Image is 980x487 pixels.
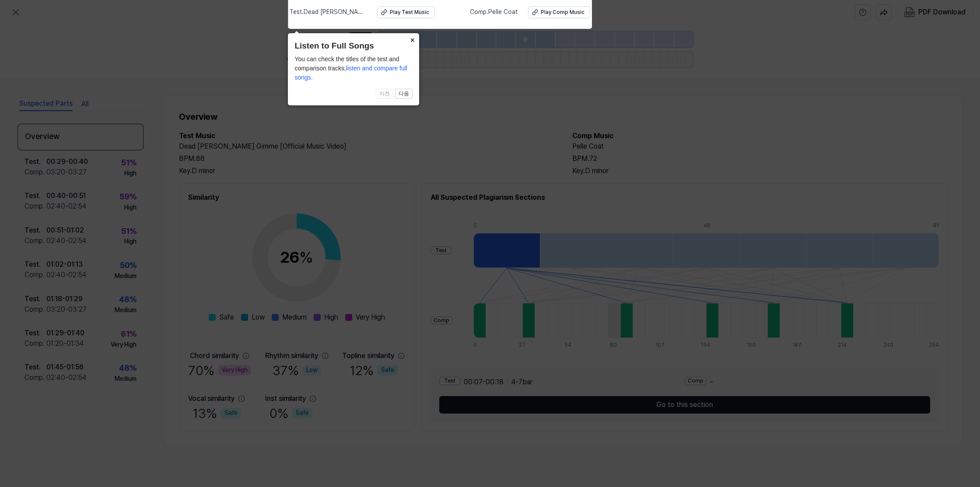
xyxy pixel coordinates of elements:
span: Test . Dead [PERSON_NAME] Gimme [Official Music Video] [290,8,367,17]
button: Close [405,33,419,45]
span: listen and compare full songs. [294,65,407,81]
span: Comp . Pelle Coat [470,8,518,17]
header: Listen to Full Songs [294,40,413,52]
button: 다음 [395,89,413,99]
div: You can check the titles of the test and comparison tracks, [294,55,413,82]
button: Play Test Music [377,6,435,18]
div: Play Test Music [390,9,429,16]
button: Play Comp Music [528,6,590,18]
div: Play Comp Music [541,9,584,16]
